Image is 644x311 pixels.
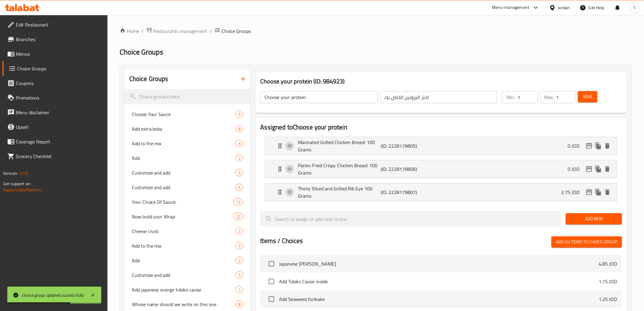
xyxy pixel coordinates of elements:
p: (ID: 2228179805) [381,142,436,150]
div: Add to the mix3 [124,239,251,253]
p: 1.25 JOD [599,295,617,303]
span: 5 [236,170,243,176]
div: Choose Your Sauce3 [124,107,251,122]
div: Add extra boba8 [124,122,251,136]
div: Expand [265,183,617,201]
a: Menu disclaimer [2,105,107,120]
li: Expand [260,134,622,157]
button: delete [603,188,612,197]
button: duplicate [594,141,603,150]
div: Choices [236,154,243,162]
div: Add2 [124,253,251,268]
span: Coupons [16,80,103,87]
button: delete [603,141,612,150]
div: Choices [236,140,243,147]
span: Promotions [16,94,103,101]
input: search [124,89,251,104]
a: Coverage Report [2,134,107,149]
span: Get support on: [3,180,31,188]
span: Upsell [16,123,103,131]
div: Customize and add5 [124,268,251,282]
div: Choices [233,213,243,220]
a: Coupons [2,76,107,90]
div: Choices [236,257,243,264]
div: Customize and add6 [124,180,251,195]
span: Choice Groups [120,45,163,59]
div: Cheese crust:2 [124,224,251,239]
div: Add japanese orange tobiko caviar1 [124,282,251,297]
span: Now build your Wrap: [132,213,234,220]
span: Customize and add [132,184,236,191]
span: 2 [236,258,243,263]
div: Choices [236,125,243,133]
span: Version: [3,169,18,177]
h2: Choice Groups [129,74,168,83]
span: Choice Groups [17,65,103,72]
a: Branches [2,32,107,47]
span: Restaurants management [153,27,208,35]
div: Choices [236,169,243,176]
button: Add New [566,213,622,224]
button: duplicate [594,188,603,197]
span: Add Seaweed furikake [279,295,599,303]
span: Select choice [265,275,278,288]
a: Support.OpsPlatform [3,186,42,194]
span: Cheese crust: [132,228,236,235]
a: Choice Groups [2,61,107,76]
div: Expand [265,160,617,178]
a: Menus [2,47,107,61]
span: 8 [236,302,243,307]
span: 3 [236,141,243,147]
span: 6 [236,185,243,190]
div: Now build your Wrap:22 [124,209,251,224]
span: Add [132,257,236,264]
div: Choices [233,198,243,206]
span: Add to the mix [132,140,236,147]
div: Choices [236,286,243,293]
button: edit [585,141,594,150]
span: Customize and add [132,271,236,279]
li: Expand [260,181,622,204]
span: Customize and add [132,169,236,176]
span: Menu disclaimer [16,109,103,116]
span: Japanese [PERSON_NAME] [279,260,599,267]
span: Add Tobiko Caviar inside [279,278,599,285]
p: Min: [506,94,515,101]
input: search [260,211,561,227]
h2: Assigned to Choose your protein [260,123,622,132]
p: 2.75 JOD [562,189,585,196]
span: Add japanese orange tobiko caviar [132,286,236,293]
div: Add2 [124,151,251,165]
div: Choices [236,242,243,249]
span: Save [583,93,593,101]
div: Jordan [558,4,570,11]
span: 1 [236,287,243,293]
div: Choices [236,301,243,308]
h2: Items / Choices [260,236,303,246]
li: / [210,27,212,35]
span: Edit Restaurant [16,21,103,28]
span: Grocery Checklist [16,153,103,160]
span: Whose name should we write on this one [132,301,236,308]
button: Save [578,91,597,102]
span: Your Choice Of Sauce: [132,198,234,206]
p: Max: [544,94,554,101]
div: Choices [236,228,243,235]
span: Select choice [265,257,278,270]
p: Panko Fried Crispy Chicken Breast 100 Grams [298,162,381,176]
span: 2 [236,155,243,161]
div: Add to the mix3 [124,136,251,151]
li: Expand [260,157,622,181]
p: Thinly Sliced and Grilled Rib Eye 100 Grams [298,185,381,200]
a: Restaurants management [146,27,208,35]
span: 1.0.0 [19,169,28,177]
a: Grocery Checklist [2,149,107,164]
a: Edit Restaurant [2,17,107,32]
div: Your Choice Of Sauce:12 [124,195,251,209]
span: Select choice [265,293,278,306]
span: 3 [236,111,243,117]
span: Add (0) items to choice group [556,238,617,246]
p: Marinated Grilled Chicken Breast 100 Grams [298,139,381,153]
div: Choices [236,184,243,191]
a: Upsell [2,120,107,134]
